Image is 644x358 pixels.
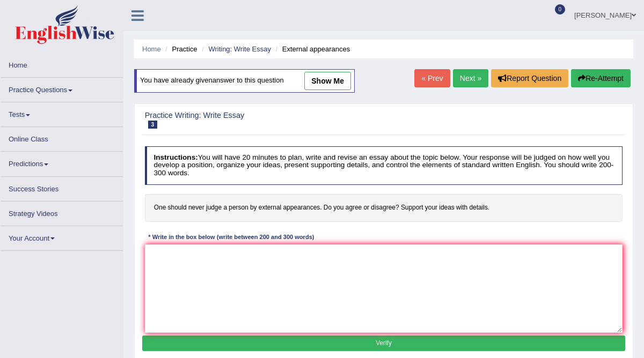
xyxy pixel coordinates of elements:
[555,4,566,14] span: 0
[153,153,197,161] b: Instructions:
[142,45,161,53] a: Home
[571,69,631,87] button: Re-Attempt
[1,226,123,247] a: Your Account
[273,44,350,54] li: External appearances
[145,194,623,222] h4: One should never judge a person by external appearances. Do you agree or disagree? Support your i...
[414,69,450,87] a: « Prev
[1,152,123,173] a: Predictions
[1,177,123,198] a: Success Stories
[1,53,123,74] a: Home
[163,44,197,54] li: Practice
[145,146,623,185] h4: You will have 20 minutes to plan, write and revise an essay about the topic below. Your response ...
[1,127,123,148] a: Online Class
[208,45,271,53] a: Writing: Write Essay
[1,202,123,222] a: Strategy Videos
[145,111,441,129] h2: Practice Writing: Write Essay
[145,233,318,242] div: * Write in the box below (write between 200 and 300 words)
[1,102,123,123] a: Tests
[491,69,568,87] button: Report Question
[453,69,488,87] a: Next »
[304,72,351,90] a: show me
[1,78,123,99] a: Practice Questions
[142,335,625,351] button: Verify
[134,69,355,93] div: You have already given answer to this question
[148,121,158,129] span: 3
